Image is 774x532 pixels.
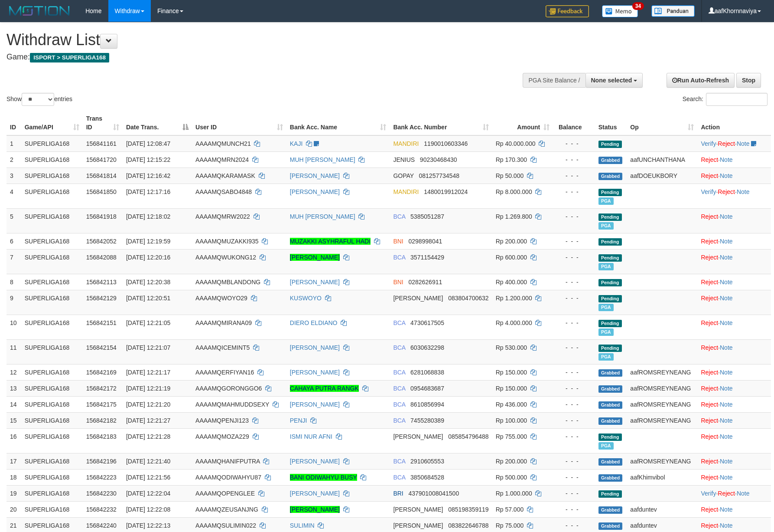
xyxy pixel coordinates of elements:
[598,320,622,327] span: Pending
[598,345,622,352] span: Pending
[290,490,340,497] a: [PERSON_NAME]
[7,428,21,453] td: 16
[86,295,117,302] span: 156842129
[21,111,83,135] th: Game/API: activate to sort column ascending
[701,295,718,302] a: Reject
[496,295,532,302] span: Rp 1.200.000
[448,295,488,302] span: Copy 083804700632 to clipboard
[737,140,750,147] a: Note
[7,233,21,249] td: 6
[556,253,591,262] div: - - -
[701,254,718,261] a: Reject
[556,187,591,196] div: - - -
[410,385,444,392] span: Copy 0954683687 to clipboard
[697,396,771,412] td: ·
[290,254,340,261] a: [PERSON_NAME]
[7,151,21,167] td: 2
[290,458,340,465] a: [PERSON_NAME]
[290,279,340,286] a: [PERSON_NAME]
[410,319,444,326] span: Copy 4730617505 to clipboard
[7,315,21,339] td: 10
[496,140,536,147] span: Rp 40.000.000
[556,368,591,377] div: - - -
[86,213,117,220] span: 156841918
[21,249,83,274] td: SUPERLIGA168
[393,156,415,163] span: JENIUS
[126,140,170,147] span: [DATE] 12:08:47
[424,140,468,147] span: Copy 1190010603346 to clipboard
[86,433,117,440] span: 156842183
[602,5,638,17] img: Button%20Memo.svg
[126,369,170,376] span: [DATE] 12:21:17
[720,344,733,351] a: Note
[126,238,170,245] span: [DATE] 12:19:59
[598,141,622,148] span: Pending
[7,208,21,233] td: 5
[496,213,532,220] span: Rp 1.269.800
[126,254,170,261] span: [DATE] 12:20:16
[290,417,307,424] a: PENJI
[720,369,733,376] a: Note
[86,458,117,465] span: 156842196
[598,433,622,441] span: Pending
[290,213,355,220] a: MUH [PERSON_NAME]
[598,304,614,311] span: Marked by aafsengchandara
[701,238,718,245] a: Reject
[7,412,21,428] td: 15
[556,155,591,164] div: - - -
[627,380,697,396] td: aafROMSREYNEANG
[86,319,117,326] span: 156842151
[598,385,623,393] span: Grabbed
[126,433,170,440] span: [DATE] 12:21:28
[393,319,405,326] span: BCA
[737,490,750,497] a: Note
[86,385,117,392] span: 156842172
[290,369,340,376] a: [PERSON_NAME]
[585,73,643,88] button: None selected
[697,315,771,339] td: ·
[697,151,771,167] td: ·
[286,111,390,135] th: Bank Acc. Name: activate to sort column ascending
[420,156,457,163] span: Copy 90230468430 to clipboard
[595,111,627,135] th: Status
[496,279,527,286] span: Rp 400.000
[7,93,72,106] label: Show entries
[598,189,622,196] span: Pending
[86,238,117,245] span: 156842052
[290,172,340,179] a: [PERSON_NAME]
[701,172,718,179] a: Reject
[30,53,109,62] span: ISPORT > SUPERLIGA168
[290,474,357,481] a: BANI ODIWAHYU BUSY
[598,222,614,230] span: Marked by aafsoycanthlai
[290,385,359,392] a: CAHAYA PUTRA RANGK
[598,458,623,466] span: Grabbed
[720,401,733,408] a: Note
[21,339,83,364] td: SUPERLIGA168
[83,111,123,135] th: Trans ID: activate to sort column ascending
[7,53,507,62] h4: Game:
[393,254,405,261] span: BCA
[627,412,697,428] td: aafROMSREYNEANG
[627,453,697,469] td: aafROMSREYNEANG
[697,380,771,396] td: ·
[7,396,21,412] td: 14
[86,140,117,147] span: 156841161
[195,172,255,179] span: AAAAMQKARAMASK
[701,506,718,513] a: Reject
[195,417,249,424] span: AAAAMQPENJI123
[126,319,170,326] span: [DATE] 12:21:05
[697,428,771,453] td: ·
[393,140,419,147] span: MANDIRI
[496,319,532,326] span: Rp 4.000.000
[720,295,733,302] a: Note
[424,188,468,195] span: Copy 1480019912024 to clipboard
[598,197,614,205] span: Marked by aafsoycanthlai
[598,353,614,361] span: Marked by aafsoycanthlai
[290,295,322,302] a: KUSWOYO
[556,343,591,352] div: - - -
[410,417,444,424] span: Copy 7455280389 to clipboard
[126,172,170,179] span: [DATE] 12:16:42
[720,417,733,424] a: Note
[7,184,21,208] td: 4
[697,184,771,208] td: · ·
